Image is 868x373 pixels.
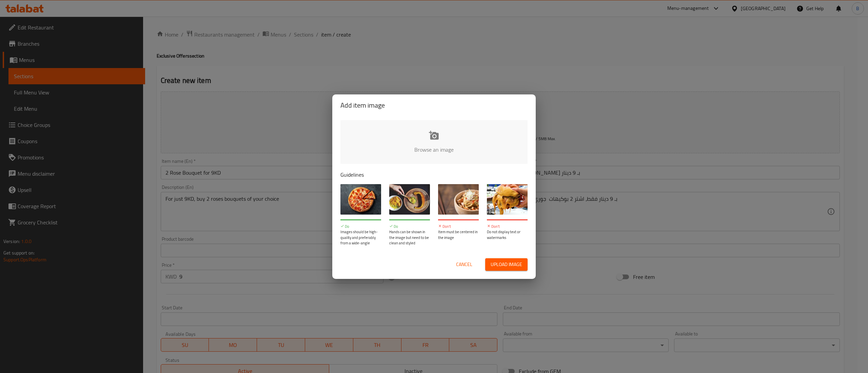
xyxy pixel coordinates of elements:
[487,184,528,215] img: guide-img-4@3x.jpg
[485,258,528,271] button: Upload image
[340,184,381,215] img: guide-img-1@3x.jpg
[487,224,528,229] p: Don't
[456,260,472,269] span: Cancel
[389,229,430,246] p: Hands can be shown in the image but need to be clean and styled
[438,184,479,215] img: guide-img-3@3x.jpg
[340,171,528,179] p: Guidelines
[487,229,528,240] p: Do not display text or watermarks
[491,260,522,269] span: Upload image
[340,224,381,229] p: Do
[438,224,479,229] p: Don't
[389,184,430,215] img: guide-img-2@3x.jpg
[389,224,430,229] p: Do
[453,258,475,271] button: Cancel
[340,100,528,111] h2: Add item image
[340,229,381,246] p: Images should be high-quality and preferably from a wide-angle
[438,229,479,240] p: Item must be centered in the image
